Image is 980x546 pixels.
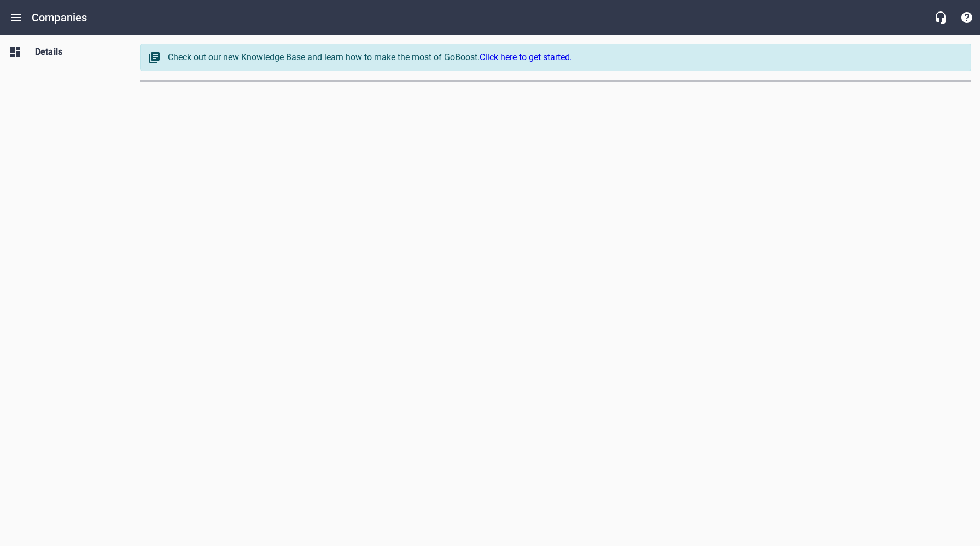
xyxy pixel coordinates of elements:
[35,45,118,59] span: Details
[32,9,87,26] h6: Companies
[954,4,980,31] button: Support Portal
[927,4,954,31] button: Live Chat
[168,51,960,64] div: Check out our new Knowledge Base and learn how to make the most of GoBoost.
[480,52,572,62] a: Click here to get started.
[3,4,29,31] button: Open drawer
